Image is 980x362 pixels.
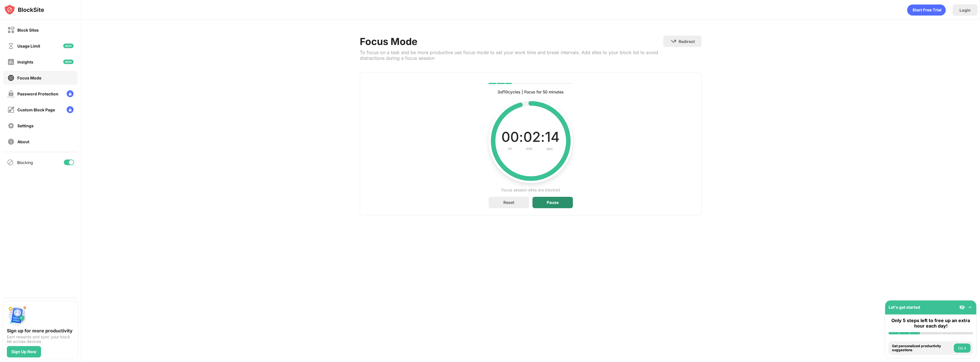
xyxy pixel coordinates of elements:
[67,90,73,97] img: lock-menu.svg
[503,200,514,205] div: Reset
[7,74,15,81] img: focus-on.svg
[17,139,29,144] div: About
[523,129,541,145] div: 02
[526,145,532,153] div: min
[17,28,39,32] div: Block Sites
[360,36,663,47] div: Focus Mode
[508,145,512,153] div: hr
[959,8,971,13] div: Login
[545,129,560,145] div: 14
[7,26,15,34] img: block-off.svg
[360,50,663,61] div: To focus on a task and be more productive use focus mode to set your work time and break interval...
[4,4,44,15] img: logo-blocksite.svg
[63,60,73,64] img: new-icon.svg
[959,304,965,310] img: eye-not-visible.svg
[954,343,971,353] button: Do it
[17,160,33,165] div: Blocking
[497,89,564,95] div: 3 of 10 cycles | Focus for 50 minutes
[547,200,559,205] div: Pause
[17,44,40,48] div: Usage Limit
[889,305,920,310] div: Let's get started
[7,122,15,129] img: settings-off.svg
[7,328,74,334] div: Sign up for more productivity
[907,4,946,16] div: animation
[17,60,33,64] div: Insights
[7,335,74,344] div: Earn rewards and sync your block list across devices
[892,344,952,352] div: Get personalized productivity suggestions
[519,129,523,145] div: :
[501,187,560,193] div: Focus session sites are blocked
[967,304,973,310] img: omni-setup-toggle.svg
[7,305,27,326] img: push-signup.svg
[501,129,519,145] div: 00
[7,58,15,66] img: insights-off.svg
[546,145,553,153] div: sec
[7,138,15,145] img: about-off.svg
[7,159,14,166] img: blocking-icon.svg
[11,349,36,354] div: Sign Up Now
[63,44,73,48] img: new-icon.svg
[17,107,55,112] div: Custom Block Page
[541,129,545,145] div: :
[889,318,973,329] div: Only 5 steps left to free up an extra hour each day!
[17,123,34,128] div: Settings
[17,91,58,96] div: Password Protection
[67,106,73,113] img: lock-menu.svg
[7,106,15,113] img: customize-block-page-off.svg
[7,42,15,50] img: time-usage-off.svg
[7,90,15,97] img: password-protection-off.svg
[679,39,695,44] div: Redirect
[17,75,41,80] div: Focus Mode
